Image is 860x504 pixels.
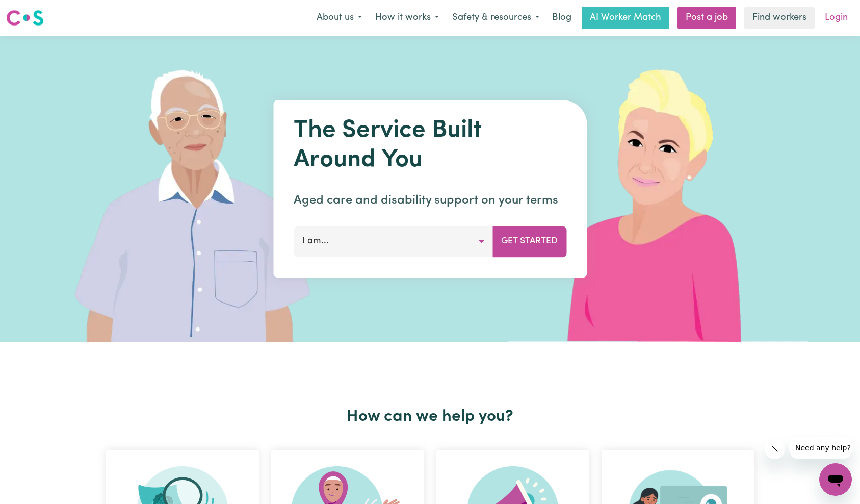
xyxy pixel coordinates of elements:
button: I am... [294,226,493,257]
img: Careseekers logo [6,9,44,27]
button: How it works [369,7,446,29]
a: Careseekers logo [6,6,44,30]
a: Find workers [744,7,815,29]
a: AI Worker Match [582,7,669,29]
h2: How can we help you? [100,407,761,426]
iframe: Message from company [789,437,852,459]
iframe: Close message [765,439,785,459]
h1: The Service Built Around You [294,116,566,175]
button: About us [310,7,369,29]
button: Safety & resources [446,7,546,29]
button: Get Started [492,226,566,257]
a: Login [819,7,854,29]
a: Blog [546,7,578,29]
p: Aged care and disability support on your terms [294,191,566,210]
a: Post a job [677,7,736,29]
iframe: Button to launch messaging window [819,463,852,496]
